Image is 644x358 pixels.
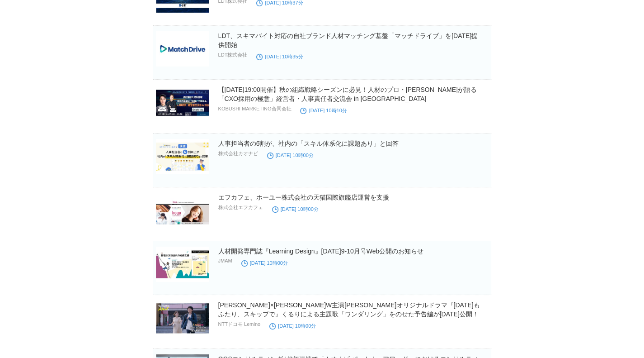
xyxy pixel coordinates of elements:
p: LDT株式会社 [218,52,248,58]
img: 30113-286-e22ad3b25c0d7f31b7731d55804995c7-1200x630.png [156,139,209,174]
a: 【[DATE]19:00開催】秋の組織戦略シーズンに必見！人材のプロ・[PERSON_NAME]が語る「CXO採用の極意」経営者・人事責任者交流会 in [GEOGRAPHIC_DATA] [218,86,477,102]
p: NTTドコモ Lemino [218,321,261,328]
img: 61977-131-736bcb899b590f7236424a7cedddf2be-920x450.jpg [156,85,209,120]
img: 113690-792-07b08750b88c38a1e0abff1d80c31e64-1559x877.jpg [156,301,209,336]
a: 人事担当者の6割が、社内の「スキル体系化に課題あり」と回答 [218,140,399,147]
time: [DATE] 10時00分 [272,206,319,212]
time: [DATE] 10時00分 [267,153,314,158]
time: [DATE] 10時00分 [269,323,316,329]
img: 21177-22-563c24e5eac2245d091554040ecf0095-1200x630.png [156,193,209,228]
time: [DATE] 10時35分 [256,54,303,59]
img: 53069-228-3c755b41188bb86f52e58c4e472f1044-768x154.jpg [156,31,209,67]
time: [DATE] 10時10分 [300,108,347,113]
a: [PERSON_NAME]×[PERSON_NAME]W主演[PERSON_NAME]オリジナルドラマ『[DATE]もふたり、スキップで』くるりによる主題歌「ワンダリング」をのせた予告編が[DA... [218,301,480,318]
p: 株式会社カオナビ [218,150,258,157]
p: KOBUSHI MARKETING合同会社 [218,105,291,112]
img: 82530-411-d56e13978462791be384b9498cfbf0b8-1000x520.png [156,247,209,282]
time: [DATE] 10時00分 [241,260,288,266]
p: 株式会社エフカフェ [218,204,263,211]
a: 人材開発専門誌『Learning Design』[DATE]9-10月号Web公開のお知らせ [218,248,424,255]
a: LDT、スキマバイト対応の自社ブランド人材マッチング基盤「マッチドライブ」を[DATE]提供開始 [218,32,478,48]
p: JMAM [218,258,232,263]
a: エフカフェ、ホーユー株式会社の天猫国際旗艦店運営を支援 [218,194,389,201]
